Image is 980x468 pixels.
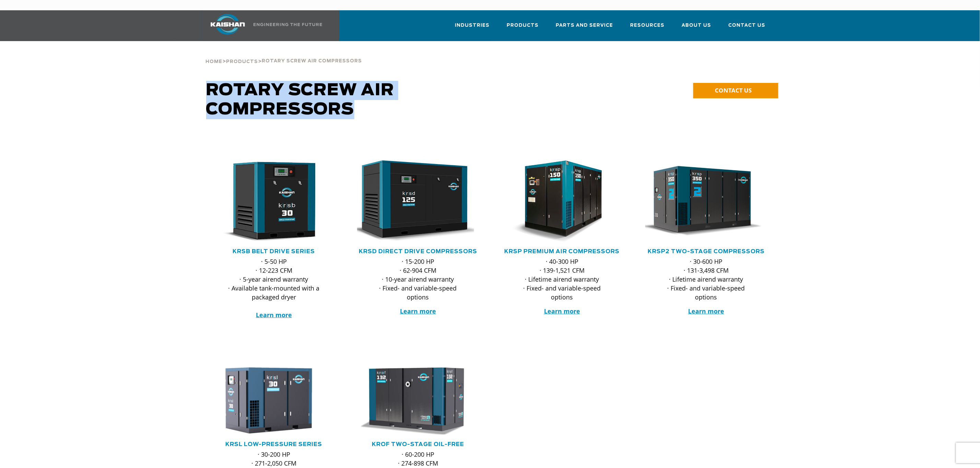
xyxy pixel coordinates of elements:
a: CONTACT US [693,83,778,98]
a: Products [226,58,258,64]
img: krsd125 [352,160,474,243]
img: krsb30 [208,160,330,243]
img: krsl30 [208,366,330,435]
span: Contact Us [729,22,766,29]
p: · 15-200 HP · 62-904 CFM · 10-year airend warranty · Fixed- and variable-speed options [371,257,465,301]
a: KRSD Direct Drive Compressors [359,249,477,254]
span: Parts and Service [556,22,613,29]
span: Resources [630,22,665,29]
span: Home [206,60,223,64]
a: Contact Us [729,16,766,40]
div: krsl30 [213,366,335,435]
a: Products [507,16,539,40]
img: krsp350 [640,160,762,243]
div: krsd125 [357,160,479,243]
a: Kaishan USA [202,10,323,41]
div: krsb30 [213,160,335,243]
a: KROF TWO-STAGE OIL-FREE [372,442,464,447]
div: krsp150 [501,160,623,243]
a: Resources [630,16,665,40]
a: KRSL Low-Pressure Series [226,442,322,447]
a: KRSP2 Two-Stage Compressors [648,249,765,254]
a: KRSB Belt Drive Series [233,249,315,254]
a: KRSP Premium Air Compressors [505,249,620,254]
div: > > [206,41,362,67]
a: Learn more [256,311,292,319]
a: Home [206,58,223,64]
a: Learn more [688,307,724,315]
img: krsp150 [496,160,618,243]
span: Industries [455,22,490,29]
p: · 5-50 HP · 12-223 CFM · 5-year airend warranty · Available tank-mounted with a packaged dryer [227,257,321,319]
a: Industries [455,16,490,40]
span: Products [507,22,539,29]
p: · 40-300 HP · 139-1,521 CFM · Lifetime airend warranty · Fixed- and variable-speed options [515,257,610,301]
img: kaishan logo [202,14,253,35]
a: Learn more [400,307,436,315]
img: krof132 [352,366,474,435]
div: krof132 [357,366,479,435]
span: Products [226,60,258,64]
span: CONTACT US [715,86,752,94]
span: Rotary Screw Air Compressors [206,82,394,118]
img: Engineering the future [253,23,322,26]
div: krsp350 [645,160,767,243]
span: About Us [682,22,711,29]
a: Parts and Service [556,16,613,40]
a: About Us [682,16,711,40]
span: Rotary Screw Air Compressors [262,59,362,63]
a: Learn more [544,307,580,315]
p: · 30-600 HP · 131-3,498 CFM · Lifetime airend warranty · Fixed- and variable-speed options [659,257,754,301]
